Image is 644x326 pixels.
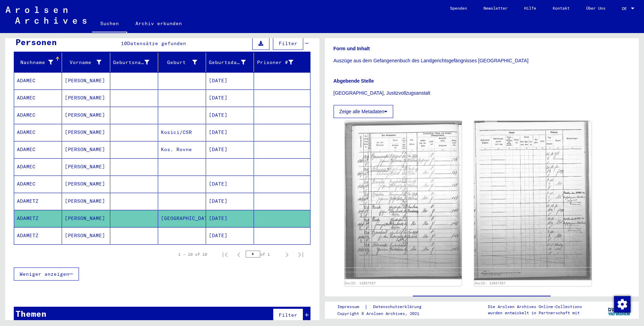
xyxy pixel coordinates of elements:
div: Geburt‏ [161,57,206,68]
div: Nachname [17,59,53,66]
mat-cell: [PERSON_NAME] [62,124,110,141]
span: Datensätze gefunden [127,40,186,46]
div: Zustimmung ändern [614,296,630,312]
mat-header-cell: Nachname [14,53,62,72]
mat-cell: ADAMETZ [14,227,62,244]
mat-cell: ADAMEC [14,107,62,124]
span: Filter [279,312,297,318]
img: 001.jpg [345,121,462,279]
a: Impressum [337,303,365,311]
img: yv_logo.png [606,301,632,318]
mat-cell: [DATE] [206,90,254,106]
mat-cell: [PERSON_NAME] [62,72,110,89]
button: Filter [273,308,303,322]
span: 10 [121,40,127,46]
b: Form und Inhalt [334,46,370,51]
mat-cell: [PERSON_NAME] [62,193,110,210]
div: of 1 [246,251,280,257]
mat-cell: [PERSON_NAME] [62,158,110,175]
div: Prisoner # [257,57,301,68]
p: Copyright © Arolsen Archives, 2021 [337,311,430,317]
div: Geburtsname [113,57,158,68]
p: wurden entwickelt in Partnerschaft mit [488,310,582,316]
p: [GEOGRAPHIC_DATA], Justizvollzugsanstalt [334,90,631,97]
mat-header-cell: Prisoner # [254,53,310,72]
mat-cell: [DATE] [206,227,254,244]
mat-header-cell: Geburtsdatum [206,53,254,72]
mat-cell: ADAMEC [14,141,62,158]
mat-cell: ADAMEC [14,124,62,141]
mat-cell: [PERSON_NAME] [62,90,110,106]
button: First page [218,248,232,261]
mat-cell: Kosici/CSR [158,124,206,141]
a: Suchen [92,15,127,33]
mat-cell: [DATE] [206,107,254,124]
mat-header-cell: Geburt‏ [158,53,206,72]
p: Die Arolsen Archives Online-Collections [488,304,582,310]
mat-cell: [GEOGRAPHIC_DATA] [158,210,206,227]
a: DocID: 12057557 [475,281,506,285]
button: Last page [294,248,308,261]
button: Filter [273,37,303,50]
button: Weniger anzeigen [14,267,79,281]
a: DocID: 12057557 [345,281,376,285]
div: Nachname [17,57,62,68]
img: 002.jpg [474,121,592,280]
mat-cell: ADAMETZ [14,193,62,210]
div: Geburtsname [113,59,149,66]
div: Prisoner # [257,59,293,66]
mat-cell: [DATE] [206,124,254,141]
div: | [337,303,430,311]
img: Arolsen_neg.svg [6,7,86,24]
mat-cell: ADAMEC [14,176,62,192]
mat-cell: [DATE] [206,141,254,158]
div: Vorname [65,59,101,66]
a: Archiv erkunden [127,15,190,32]
mat-header-cell: Vorname [62,53,110,72]
mat-cell: Kos. Rovne [158,141,206,158]
button: Zeige alle Metadaten [334,105,393,118]
mat-cell: [PERSON_NAME] [62,176,110,192]
mat-cell: [PERSON_NAME] [62,141,110,158]
p: Auszüge aus dem Gefangenenbuch des Landgerichtsgefängnisses [GEOGRAPHIC_DATA] [334,57,631,64]
mat-cell: [PERSON_NAME] [62,107,110,124]
span: DE [622,6,630,11]
mat-cell: [DATE] [206,193,254,210]
mat-cell: [PERSON_NAME] [62,227,110,244]
mat-cell: ADAMEC [14,90,62,106]
button: Previous page [232,248,246,261]
div: Themen [16,307,47,320]
mat-header-cell: Geburtsname [110,53,158,72]
mat-cell: [PERSON_NAME] [62,210,110,227]
div: 1 – 10 of 10 [178,251,207,257]
div: Geburtsdatum [209,57,254,68]
div: Vorname [65,57,110,68]
mat-cell: ADAMEC [14,72,62,89]
mat-cell: ADAMEC [14,158,62,175]
button: Next page [280,248,294,261]
div: Geburt‏ [161,59,197,66]
mat-cell: ADAMETZ [14,210,62,227]
mat-cell: [DATE] [206,72,254,89]
a: Datenschutzerklärung [368,303,430,311]
div: Personen [16,36,57,48]
img: Zustimmung ändern [614,296,631,313]
span: Filter [279,40,297,46]
b: Abgebende Stelle [334,78,374,84]
span: Weniger anzeigen [20,271,69,277]
mat-cell: [DATE] [206,176,254,192]
mat-cell: [DATE] [206,210,254,227]
div: Geburtsdatum [209,59,246,66]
